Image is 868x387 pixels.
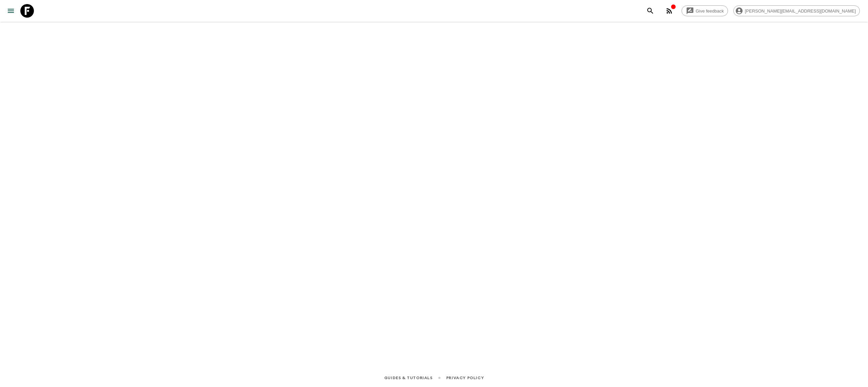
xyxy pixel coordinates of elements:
[446,374,484,382] a: Privacy Policy
[682,5,728,16] a: Give feedback
[733,5,860,16] div: [PERSON_NAME][EMAIL_ADDRESS][DOMAIN_NAME]
[644,4,657,18] button: search adventures
[692,8,728,14] span: Give feedback
[4,4,18,18] button: menu
[384,374,433,382] a: Guides & Tutorials
[741,8,860,14] span: [PERSON_NAME][EMAIL_ADDRESS][DOMAIN_NAME]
